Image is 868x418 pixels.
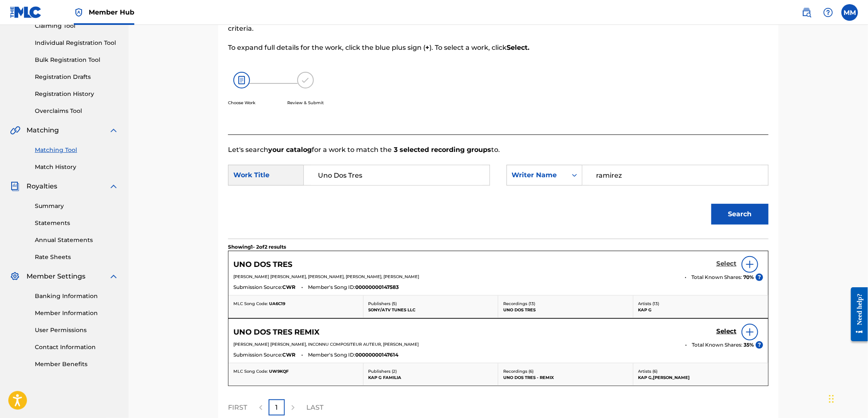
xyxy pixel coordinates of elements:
span: MLC Song Code: [233,369,268,374]
a: User Permissions [35,326,119,335]
h5: Select [716,260,737,268]
p: Publishers ( 2 ) [369,368,493,374]
div: User Menu [841,4,858,21]
p: 1 [276,403,278,413]
a: Individual Registration Tool [35,39,119,47]
img: info [745,259,755,269]
span: MLC Song Code: [233,301,268,306]
form: Search Form [228,155,769,239]
a: Overclaims Tool [35,107,119,115]
img: MLC Logo [10,6,42,18]
span: CWR [282,284,296,291]
h5: UNO DOS TRES REMIX [233,328,320,337]
p: UNO DOS TRES [503,307,628,313]
span: UW9KQF [269,369,289,374]
a: Member Information [35,309,119,318]
div: Drag [829,386,834,411]
span: Submission Source: [233,284,282,291]
p: KAP G,[PERSON_NAME] [638,374,764,381]
a: Bulk Registration Tool [35,56,119,64]
strong: Select. [507,44,529,51]
a: Contact Information [35,343,119,352]
span: Member's Song ID: [308,351,355,359]
span: UA6C19 [269,301,285,306]
a: Registration History [35,90,119,98]
span: Total Known Shares: [691,274,743,281]
button: Search [711,204,769,225]
p: Publishers ( 5 ) [369,301,493,307]
a: Rate Sheets [35,253,119,262]
img: info [745,327,755,337]
a: Registration Drafts [35,73,119,81]
span: Matching [27,125,59,135]
span: Royalties [27,181,57,191]
span: Member Settings [27,271,85,281]
span: 35 % [744,341,754,349]
iframe: Chat Widget [827,378,868,418]
a: Statements [35,219,119,227]
a: Matching Tool [35,146,119,154]
a: Public Search [798,4,815,21]
p: KAP G [638,307,764,313]
a: Match History [35,163,119,171]
a: Banking Information [35,292,119,301]
strong: 3 selected recording groups [392,146,491,154]
div: Help [820,4,836,21]
span: Member Hub [89,7,134,17]
a: Claiming Tool [35,22,119,30]
img: 26af456c4569493f7445.svg [233,72,250,88]
p: Artists ( 6 ) [638,368,764,374]
p: Choose Work [228,100,255,106]
img: search [802,7,812,17]
img: Matching [10,125,20,135]
strong: your catalog [268,146,312,154]
span: 70 % [743,274,754,281]
p: FIRST [228,403,247,413]
span: [PERSON_NAME] [PERSON_NAME], [PERSON_NAME], [PERSON_NAME], [PERSON_NAME] [233,274,419,279]
span: CWR [282,351,296,359]
img: help [823,7,833,17]
img: expand [109,271,119,281]
p: Recordings ( 13 ) [503,301,628,307]
span: ? [756,341,763,349]
p: KAP G FAMILIA [369,374,493,381]
a: Annual Statements [35,236,119,244]
p: Recordings ( 6 ) [503,368,628,374]
p: Review & Submit [287,100,324,106]
strong: + [425,44,429,51]
img: Royalties [10,181,20,191]
p: LAST [306,403,323,413]
span: ? [756,274,763,281]
p: Showing 1 - 2 of 2 results [228,243,286,251]
h5: Select [716,328,737,335]
p: Let's search for a work to match the to. [228,145,769,155]
span: [PERSON_NAME] [PERSON_NAME], INCONNU COMPOSITEUR AUTEUR, [PERSON_NAME] [233,342,419,347]
span: 00000000147614 [355,351,398,359]
span: 00000000147583 [355,284,399,291]
p: Artists ( 13 ) [638,301,764,307]
h5: UNO DOS TRES [233,260,292,269]
span: Member's Song ID: [308,284,355,291]
img: 173f8e8b57e69610e344.svg [297,72,314,88]
a: Summary [35,202,119,210]
img: Top Rightsholder [74,7,84,17]
p: To expand full details for the work, click the blue plus sign ( ). To select a work, click [228,43,644,53]
span: Total Known Shares: [692,341,744,349]
p: UNO DOS TRES - REMIX [503,374,628,381]
img: expand [109,125,119,135]
span: Submission Source: [233,351,282,359]
img: expand [109,181,119,191]
a: Member Benefits [35,360,119,369]
iframe: Resource Center [845,281,868,347]
p: SONY/ATV TUNES LLC [369,307,493,313]
div: Writer Name [512,170,562,180]
img: Member Settings [10,271,20,281]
